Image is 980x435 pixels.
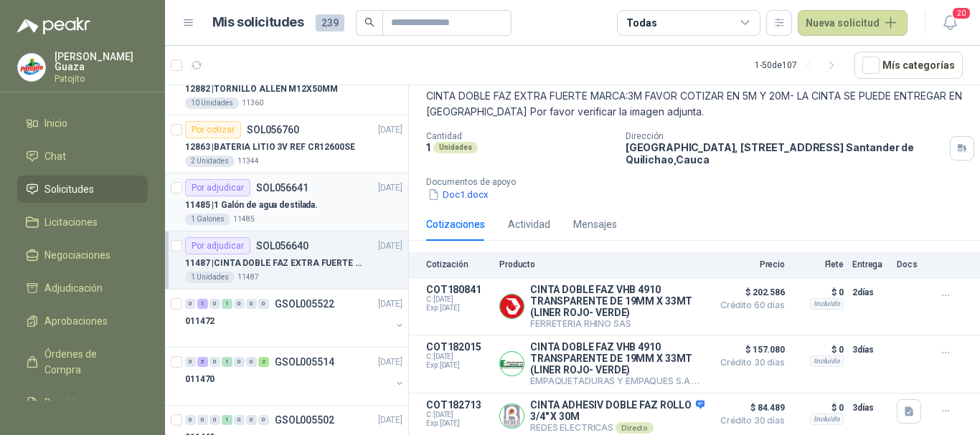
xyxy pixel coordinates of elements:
[426,131,614,141] p: Cantidad
[165,57,408,115] a: En tránsitoSOL056761[DATE] 12882 |TORNILLO ALLEN M12X50MM10 Unidades11360
[852,399,888,416] p: 3 días
[209,357,220,367] div: 0
[185,415,196,425] div: 0
[426,304,491,312] span: Exp: [DATE]
[246,299,257,309] div: 0
[44,181,94,197] span: Solicitudes
[17,209,148,236] a: Licitaciones
[426,187,490,202] button: Doc1.docx
[44,346,134,378] span: Órdenes de Compra
[17,340,148,383] a: Órdenes de Compra
[713,284,785,301] span: $ 202.586
[426,399,491,411] p: COT182713
[810,298,844,310] div: Incluido
[233,214,255,225] p: 11485
[713,399,785,416] span: $ 84.489
[798,10,908,36] button: Nueva solicitud
[500,404,524,428] img: Company Logo
[626,15,656,31] div: Todas
[237,272,259,283] p: 11487
[426,216,485,232] div: Cotizaciones
[793,284,844,301] p: $ 0
[852,259,888,269] p: Entrega
[234,415,245,425] div: 0
[426,141,430,153] p: 1
[17,110,148,137] a: Inicio
[256,183,308,193] p: SOL056641
[316,14,344,32] span: 239
[378,239,402,253] p: [DATE]
[197,415,208,425] div: 0
[197,299,208,309] div: 1
[426,353,491,361] span: C: [DATE]
[378,414,402,427] p: [DATE]
[258,415,269,425] div: 0
[897,259,925,269] p: Docs
[18,54,45,81] img: Company Logo
[185,97,239,109] div: 10 Unidades
[626,131,944,141] p: Dirección
[197,357,208,367] div: 5
[500,352,524,376] img: Company Logo
[500,295,524,318] img: Company Logo
[616,422,654,434] div: Directo
[951,6,971,20] span: 20
[185,82,337,96] p: 12882 | TORNILLO ALLEN M12X50MM
[44,313,108,329] span: Aprobaciones
[793,341,844,358] p: $ 0
[426,284,491,295] p: COT180841
[793,399,844,416] p: $ 0
[426,411,491,419] span: C: [DATE]
[246,357,257,367] div: 0
[222,299,232,309] div: 1
[17,176,148,203] a: Solicitudes
[55,75,148,83] p: Patojito
[185,295,405,341] a: 0 1 0 1 0 0 0 GSOL005522[DATE] 011472
[426,341,491,353] p: COT182015
[185,156,235,167] div: 2 Unidades
[852,341,888,358] p: 3 días
[426,88,963,120] p: CINTA DOBLE FAZ EXTRA FUERTE MARCA:3M FAVOR COTIZAR EN 5M Y 20M- LA CINTA SE PUEDE ENTREGAR EN [G...
[185,299,196,309] div: 0
[17,307,148,335] a: Aprobaciones
[426,177,974,187] p: Documentos de apoyo
[275,357,334,367] p: GSOL005514
[530,341,705,376] p: CINTA DOBLE FAZ VHB 4910 TRANSPARENTE DE 19MM X 33MT (LINER ROJO- VERDE)
[17,143,148,170] a: Chat
[530,399,705,422] p: CINTA ADHESIV DOBLE FAZ ROLLO 3/4" X 30M
[44,148,66,164] span: Chat
[937,10,963,36] button: 20
[426,259,491,269] p: Cotización
[222,415,232,425] div: 1
[499,259,705,269] p: Producto
[185,237,250,254] div: Por adjudicar
[17,17,90,34] img: Logo peakr
[234,299,245,309] div: 0
[44,247,110,263] span: Negociaciones
[44,214,98,230] span: Licitaciones
[810,414,844,425] div: Incluido
[378,297,402,311] p: [DATE]
[209,299,220,309] div: 0
[247,125,299,135] p: SOL056760
[17,274,148,302] a: Adjudicación
[185,199,318,212] p: 11485 | 1 Galón de agua destilada.
[530,284,705,318] p: CINTA DOBLE FAZ VHB 4910 TRANSPARENTE DE 19MM X 33MT (LINER ROJO- VERDE)
[222,357,232,367] div: 1
[713,259,785,269] p: Precio
[426,419,491,428] span: Exp: [DATE]
[713,301,785,310] span: Crédito 60 días
[185,353,405,399] a: 0 5 0 1 0 0 2 GSOL005514[DATE] 011470
[165,231,408,290] a: Por adjudicarSOL056640[DATE] 11487 |CINTA DOBLE FAZ EXTRA FUERTE MARCA:3M1 Unidades11487
[433,142,478,153] div: Unidades
[258,357,269,367] div: 2
[242,97,263,109] p: 11360
[185,315,215,328] p: 011472
[573,216,617,232] div: Mensajes
[530,422,705,434] p: REDES ELECTRICAS
[234,357,245,367] div: 0
[185,214,230,225] div: 1 Galones
[793,259,844,269] p: Flete
[185,179,250,196] div: Por adjudicar
[258,299,269,309] div: 0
